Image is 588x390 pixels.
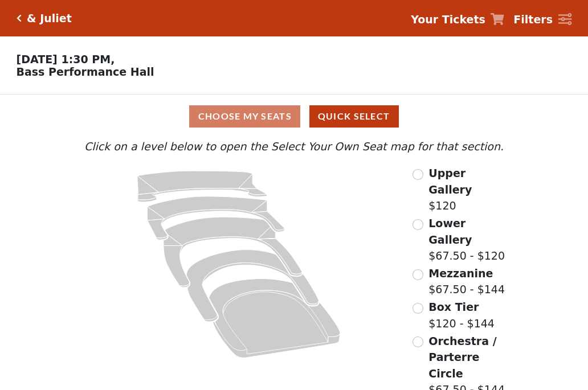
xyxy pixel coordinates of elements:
[428,335,496,380] span: Orchestra / Parterre Circle
[513,11,571,28] a: Filters
[81,138,507,155] p: Click on a level below to open the Select Your Own Seat map for that section.
[27,12,72,25] h5: & Juliet
[428,301,479,313] span: Box Tier
[137,171,267,202] path: Upper Gallery - Seats Available: 295
[411,11,504,28] a: Your Tickets
[428,265,505,298] label: $67.50 - $144
[209,279,341,358] path: Orchestra / Parterre Circle - Seats Available: 24
[428,299,495,331] label: $120 - $144
[428,217,472,246] span: Lower Gallery
[309,105,399,128] button: Quick Select
[513,13,553,26] strong: Filters
[17,14,22,22] a: Click here to go back to filters
[411,13,485,26] strong: Your Tickets
[428,165,507,214] label: $120
[428,215,507,264] label: $67.50 - $120
[428,167,472,196] span: Upper Gallery
[428,267,493,280] span: Mezzanine
[148,196,285,240] path: Lower Gallery - Seats Available: 57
